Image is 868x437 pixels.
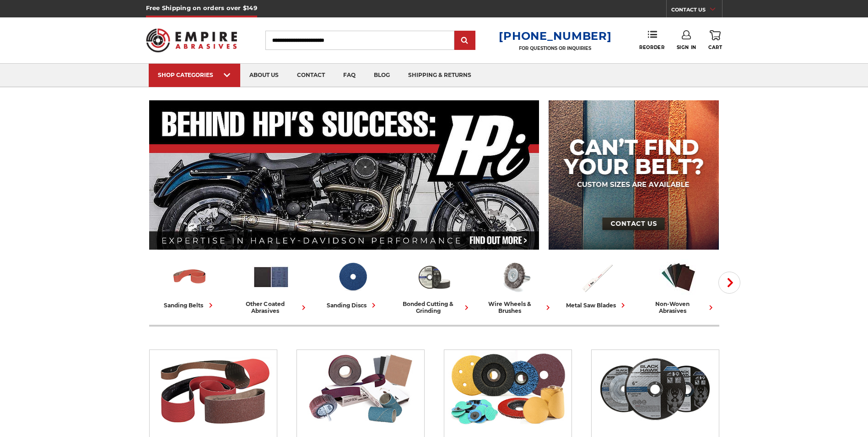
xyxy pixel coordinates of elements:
img: Wire Wheels & Brushes [496,258,534,296]
a: bonded cutting & grinding [397,258,471,314]
img: Sanding Discs [448,350,567,428]
a: faq [334,64,365,87]
a: non-woven abrasives [642,258,716,314]
input: Submit [456,32,474,50]
div: metal saw blades [566,300,628,310]
img: Bonded Cutting & Grinding [415,258,453,296]
div: sanding belts [164,300,216,310]
div: other coated abrasives [234,300,308,314]
span: Reorder [639,44,664,50]
a: metal saw blades [560,258,634,310]
a: sanding belts [153,258,227,310]
button: Next [718,272,740,294]
span: Sign In [677,44,696,50]
a: [PHONE_NUMBER] [499,29,611,43]
div: bonded cutting & grinding [397,300,471,314]
a: about us [240,64,288,87]
div: sanding discs [327,300,378,310]
a: Reorder [639,30,664,50]
a: wire wheels & brushes [479,258,553,314]
img: Banner for an interview featuring Horsepower Inc who makes Harley performance upgrades featured o... [149,100,539,250]
img: Other Coated Abrasives [252,258,290,296]
a: CONTACT US [671,5,722,17]
img: Empire Abrasives [146,22,237,58]
div: non-woven abrasives [642,300,716,314]
img: Sanding Belts [154,350,272,428]
div: wire wheels & brushes [479,300,553,314]
a: blog [365,64,399,87]
div: SHOP CATEGORIES [158,71,231,78]
img: Bonded Cutting & Grinding [596,350,714,428]
img: Sanding Belts [171,258,209,296]
a: sanding discs [316,258,390,310]
a: Cart [708,30,722,50]
a: shipping & returns [399,64,480,87]
img: promo banner for custom belts. [549,100,719,250]
img: Sanding Discs [334,258,372,296]
img: Other Coated Abrasives [301,350,420,428]
p: FOR QUESTIONS OR INQUIRIES [499,45,611,51]
span: Cart [708,44,722,50]
img: Non-woven Abrasives [659,258,697,296]
img: Metal Saw Blades [578,258,616,296]
a: contact [288,64,334,87]
a: other coated abrasives [234,258,308,314]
